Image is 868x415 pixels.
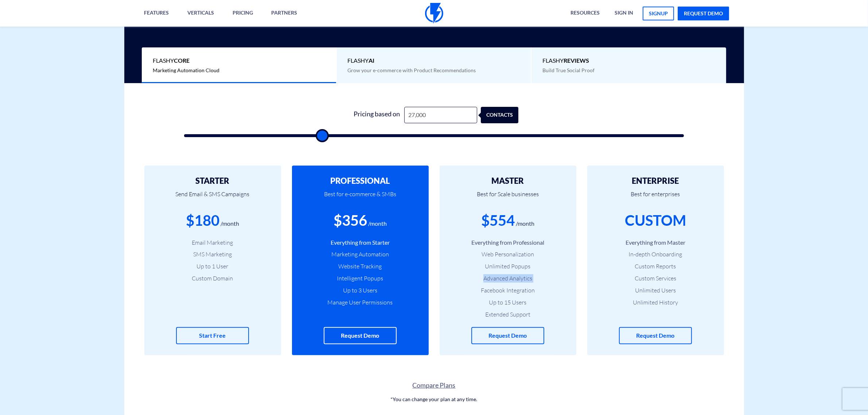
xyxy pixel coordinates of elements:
a: Request Demo [619,327,692,344]
li: Web Personalization [451,250,565,259]
h2: PROFESSIONAL [303,177,418,185]
div: /month [368,220,387,228]
span: Flashy [542,57,715,65]
li: Marketing Automation [303,250,418,259]
a: request demo [678,7,729,20]
li: Facebook Integration [451,286,565,295]
a: Compare Plans [124,381,744,390]
li: Custom Reports [598,262,713,271]
h2: MASTER [451,177,565,185]
p: Best for e-commerce & SMBs [303,185,418,210]
li: Everything from Professional [451,238,565,247]
a: Start Free [176,327,249,344]
a: signup [643,7,674,20]
li: Unlimited Popups [451,262,565,271]
li: Unlimited History [598,298,713,307]
span: Flashy [348,57,520,65]
span: Build True Social Proof [542,67,595,73]
div: contacts [488,107,525,123]
b: Core [174,57,190,64]
li: In-depth Onboarding [598,250,713,259]
li: Intelligent Popups [303,274,418,283]
li: Custom Services [598,274,713,283]
div: /month [221,220,239,228]
li: Everything from Master [598,238,713,247]
a: Request Demo [324,327,397,344]
div: $180 [186,210,219,231]
p: Send Email & SMS Campaigns [155,185,270,210]
div: Pricing based on [350,107,404,123]
h2: ENTERPRISE [598,177,713,185]
a: Request Demo [471,327,544,344]
p: *You can change your plan at any time. [124,396,744,403]
div: CUSTOM [625,210,686,231]
p: Best for Scale businesses [451,185,565,210]
span: Grow your e-commerce with Product Recommendations [348,67,476,73]
li: Advanced Analytics [451,274,565,283]
li: Website Tracking [303,262,418,271]
b: REVIEWS [564,57,589,64]
li: SMS Marketing [155,250,270,259]
li: Unlimited Users [598,286,713,295]
span: Marketing Automation Cloud [153,67,219,73]
b: AI [369,57,375,64]
div: $554 [481,210,515,231]
li: Email Marketing [155,238,270,247]
div: $356 [334,210,367,231]
p: Best for enterprises [598,185,713,210]
li: Up to 1 User [155,262,270,271]
li: Up to 3 Users [303,286,418,295]
h2: STARTER [155,177,270,185]
li: Extended Support [451,310,565,319]
li: Up to 15 Users [451,298,565,307]
span: Flashy [153,57,325,65]
div: /month [516,220,534,228]
li: Everything from Starter [303,238,418,247]
li: Custom Domain [155,274,270,283]
li: Manage User Permissions [303,298,418,307]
